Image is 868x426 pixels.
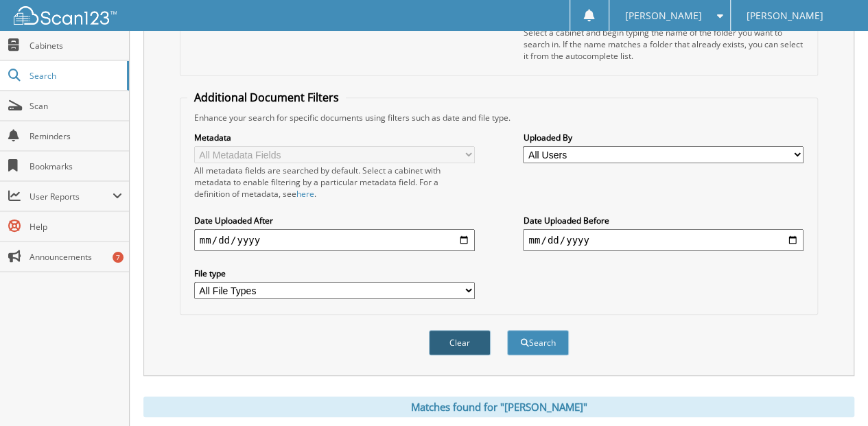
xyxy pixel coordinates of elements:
div: 7 [113,252,124,263]
span: Bookmarks [30,161,122,172]
button: Search [507,330,569,355]
span: Scan [30,100,122,112]
div: All metadata fields are searched by default. Select a cabinet with metadata to enable filtering b... [194,165,475,200]
iframe: Chat Widget [799,360,868,426]
button: Clear [429,330,491,355]
div: Select a cabinet and begin typing the name of the folder you want to search in. If the name match... [523,27,804,62]
label: Date Uploaded After [194,215,475,226]
span: Announcements [30,251,122,263]
span: [PERSON_NAME] [747,12,823,20]
label: Uploaded By [523,132,804,143]
img: scan123-logo-white.svg [14,6,117,25]
input: end [523,229,804,251]
legend: Additional Document Filters [187,90,346,105]
span: Cabinets [30,40,122,51]
label: Date Uploaded Before [523,215,804,226]
label: Metadata [194,132,475,143]
span: Search [30,70,120,82]
span: User Reports [30,191,113,202]
a: here [296,188,314,200]
span: Help [30,221,122,233]
span: [PERSON_NAME] [624,12,701,20]
div: Enhance your search for specific documents using filters such as date and file type. [187,112,810,123]
input: start [194,229,475,251]
span: Reminders [30,130,122,142]
div: Matches found for "[PERSON_NAME]" [143,397,854,417]
label: File type [194,268,475,279]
